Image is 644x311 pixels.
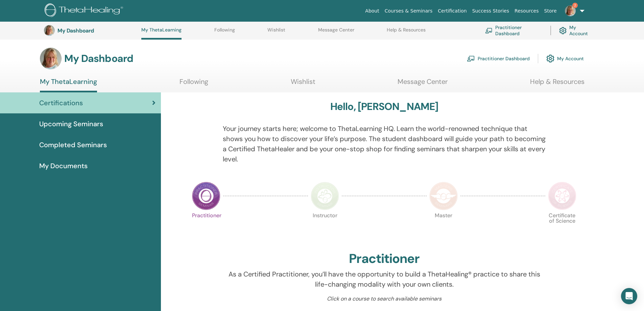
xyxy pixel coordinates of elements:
span: 2 [572,3,578,8]
a: Resources [512,5,542,17]
a: Store [542,5,559,17]
a: Following [180,77,208,91]
p: Click on a course to search available seminars [223,295,546,303]
img: cog.svg [546,53,554,64]
img: chalkboard-teacher.svg [467,55,475,62]
a: Wishlist [291,77,315,91]
a: Practitioner Dashboard [485,23,542,38]
a: My Account [559,23,593,38]
img: chalkboard-teacher.svg [485,28,493,33]
a: Certification [435,5,469,17]
a: Following [214,27,235,38]
h3: My Dashboard [57,27,125,34]
img: Master [429,182,458,210]
span: Completed Seminars [39,140,107,150]
img: Certificate of Science [548,182,576,210]
a: About [362,5,382,17]
img: cog.svg [559,25,567,36]
p: Instructor [311,213,339,241]
a: My Account [546,51,584,66]
a: Success Stories [470,5,512,17]
a: Courses & Seminars [382,5,435,17]
span: Certifications [39,98,83,108]
h3: Hello, [PERSON_NAME] [330,101,438,113]
img: Practitioner [192,182,220,210]
h2: Practitioner [349,251,420,267]
span: My Documents [39,161,88,171]
a: Wishlist [267,27,285,38]
h3: My Dashboard [64,52,133,65]
a: My ThetaLearning [40,77,97,92]
img: default.jpg [44,25,55,36]
p: Practitioner [192,213,220,241]
a: My ThetaLearning [141,27,182,40]
img: default.jpg [40,48,62,69]
img: Instructor [311,182,339,210]
img: logo.png [45,3,125,19]
img: default.jpg [565,5,576,16]
p: As a Certified Practitioner, you’ll have the opportunity to build a ThetaHealing® practice to sha... [223,269,546,289]
a: Message Center [398,77,448,91]
div: Open Intercom Messenger [621,288,637,304]
a: Help & Resources [530,77,585,91]
a: Message Center [318,27,354,38]
p: Certificate of Science [548,213,576,241]
span: Upcoming Seminars [39,119,103,129]
p: Your journey starts here; welcome to ThetaLearning HQ. Learn the world-renowned technique that sh... [223,124,546,164]
a: Help & Resources [387,27,426,38]
p: Master [429,213,458,241]
a: Practitioner Dashboard [467,51,530,66]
